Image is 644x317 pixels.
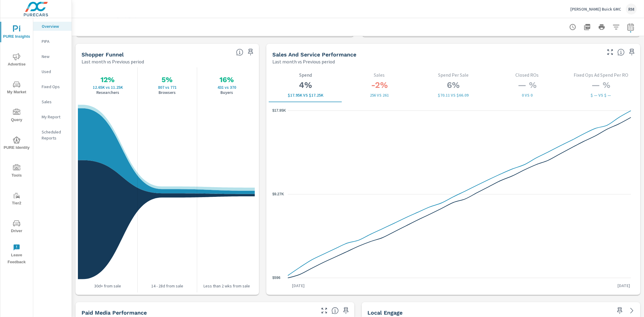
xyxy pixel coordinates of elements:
p: Sales [347,72,412,78]
p: Spend [274,72,338,78]
p: Spend Per Sale [421,72,485,78]
div: Overview [33,22,72,31]
p: Fixed Ops Ad Spend Per RO [569,72,633,78]
span: Save this to your personalized report [341,306,351,315]
p: Last month vs Previous period [82,58,144,65]
span: Select a tab to understand performance over the selected time range. [617,49,625,56]
p: 256 vs 261 [347,93,412,98]
p: PIPA [42,38,67,44]
div: Fixed Ops [33,82,72,91]
span: Save this to your personalized report [615,306,625,315]
span: Tools [2,164,31,179]
p: [DATE] [613,283,634,289]
span: Tier2 [2,192,31,207]
p: Sales [42,99,67,105]
span: Save this to your personalized report [246,47,255,57]
span: Leave Feedback [2,244,31,266]
button: Select Date Range [625,21,637,33]
div: My Report [33,112,72,121]
div: RM [626,4,637,14]
p: Overview [42,23,67,29]
span: Query [2,109,31,123]
div: New [33,52,72,61]
button: "Export Report to PDF" [581,21,593,33]
p: Fixed Ops [42,84,67,90]
p: Closed ROs [495,72,559,78]
h3: -2% [347,80,412,90]
text: $9.27K [272,192,284,197]
p: $17,948 vs $17,251 [274,93,338,98]
span: Advertise [2,53,31,68]
p: Used [42,69,67,75]
span: PURE Insights [2,25,31,40]
button: Make Fullscreen [605,47,615,57]
p: [PERSON_NAME] Buick GMC [570,6,621,12]
span: Know where every customer is during their purchase journey. View customer activity from first cli... [236,49,243,56]
div: Scheduled Reports [33,127,72,142]
h5: Local Engage [368,310,403,316]
p: Scheduled Reports [42,129,67,141]
span: Understand performance metrics over the selected time range. [332,307,339,314]
h3: 6% [421,80,485,90]
p: $ — vs $ — [569,93,633,98]
h5: Sales and Service Performance [272,51,356,58]
span: Save this to your personalized report [627,47,637,57]
div: Sales [33,97,72,106]
div: nav menu [0,18,33,268]
button: Print Report [596,21,608,33]
span: My Market [2,81,31,96]
p: Last month vs Previous period [272,58,335,65]
h3: — % [495,80,559,90]
div: PIPA [33,37,72,46]
button: Make Fullscreen [319,306,329,315]
h3: 4% [274,80,338,90]
h3: — % [569,80,633,90]
h5: Shopper Funnel [82,51,124,58]
button: Apply Filters [610,21,622,33]
p: My Report [42,114,67,120]
text: $596 [272,276,280,280]
div: Used [33,67,72,76]
p: 0 vs 0 [495,93,559,98]
p: New [42,53,67,59]
text: $17.95K [272,109,286,113]
p: $70.11 vs $66.09 [421,93,485,98]
span: PURE Identity [2,136,31,151]
p: [DATE] [288,283,309,289]
span: Driver [2,220,31,235]
h5: Paid Media Performance [82,310,147,316]
a: See more details in report [627,306,637,315]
